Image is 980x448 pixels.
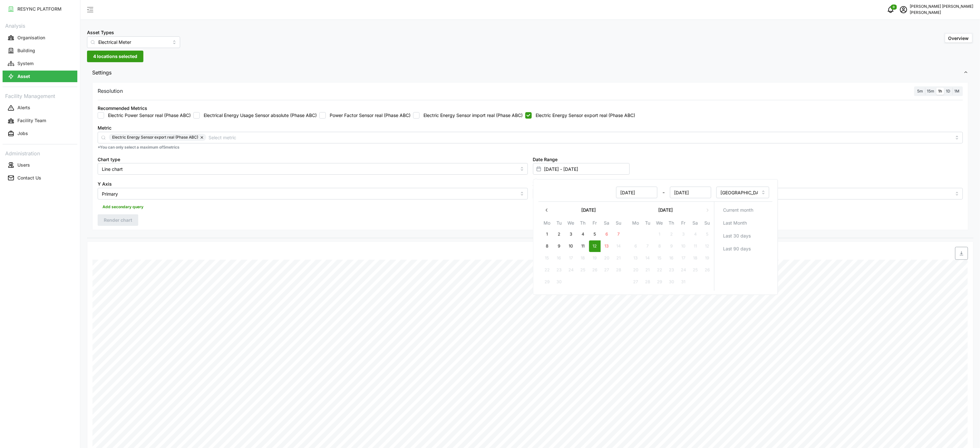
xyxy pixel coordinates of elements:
[723,243,751,254] span: Last 90 days
[17,104,30,111] p: Alerts
[17,175,41,181] p: Contact Us
[98,124,112,131] label: Metric
[642,240,653,252] button: 7 October 2025
[553,252,565,264] button: 16 September 2025
[209,134,952,141] input: Select metric
[3,32,77,44] button: Organisation
[3,115,77,127] button: Facility Team
[689,240,701,252] button: 11 October 2025
[541,264,553,276] button: 22 September 2025
[665,219,677,229] th: Th
[3,114,77,127] a: Facility Team
[677,229,689,240] button: 3 October 2025
[3,44,77,57] a: Building
[577,252,588,264] button: 18 September 2025
[665,264,677,276] button: 23 October 2025
[98,87,123,95] p: Resolution
[553,204,625,216] button: [DATE]
[533,179,778,295] div: Select date range
[533,156,558,163] label: Date Range
[87,81,974,238] div: Settings
[3,102,77,114] a: Alerts
[17,47,35,54] p: Building
[87,65,974,81] button: Settings
[565,219,577,229] th: We
[717,243,770,255] button: Last 90 days
[553,276,565,288] button: 30 September 2025
[3,21,77,30] p: Analysis
[642,264,653,276] button: 21 October 2025
[98,145,963,150] p: *You can only select a maximum of 5 metrics
[17,130,28,137] p: Jobs
[654,276,665,288] button: 29 October 2025
[577,264,588,276] button: 25 September 2025
[98,163,528,175] input: Select chart type
[701,240,713,252] button: 12 October 2025
[541,276,553,288] button: 29 September 2025
[642,219,654,229] th: Tu
[689,229,701,240] button: 4 October 2025
[553,264,565,276] button: 23 September 2025
[601,229,612,240] button: 6 September 2025
[723,205,753,216] span: Current month
[17,60,34,67] p: System
[553,229,565,240] button: 2 September 2025
[565,252,577,264] button: 17 September 2025
[541,240,553,252] button: 8 September 2025
[601,252,612,264] button: 20 September 2025
[577,219,589,229] th: Th
[665,240,677,252] button: 9 October 2025
[642,252,653,264] button: 14 October 2025
[553,219,565,229] th: Tu
[701,219,713,229] th: Su
[723,230,751,241] span: Last 30 days
[948,35,969,41] span: Overview
[3,71,77,82] button: Asset
[601,240,612,252] button: 13 September 2025
[897,3,910,16] button: schedule
[589,240,600,252] button: 12 September 2025
[701,252,713,264] button: 19 October 2025
[98,156,120,163] label: Chart type
[630,240,641,252] button: 6 October 2025
[642,276,653,288] button: 28 October 2025
[3,58,77,69] button: System
[3,128,77,140] button: Jobs
[3,159,77,171] a: Users
[689,264,701,276] button: 25 October 2025
[589,219,601,229] th: Fr
[93,51,137,62] span: 4 locations selected
[654,219,665,229] th: We
[665,252,677,264] button: 16 October 2025
[677,252,689,264] button: 17 October 2025
[532,112,635,119] label: Electric Energy Sensor export real (Phase ABC)
[3,148,77,158] p: Administration
[893,5,895,9] span: 0
[613,219,625,229] th: Su
[589,264,600,276] button: 26 September 2025
[200,112,317,119] label: Electrical Energy Usage Sensor absolute (Phase ABC)
[17,34,45,41] p: Organisation
[3,3,77,15] button: RESYNC PLATFORM
[3,159,77,171] button: Users
[677,219,689,229] th: Fr
[104,112,191,119] label: Electric Power Sensor real (Phase ABC)
[17,73,30,80] p: Asset
[717,217,770,229] button: Last Month
[87,29,114,36] label: Asset Types
[3,31,77,44] a: Organisation
[553,240,565,252] button: 9 September 2025
[927,89,935,93] span: 15m
[3,171,77,184] a: Contact Us
[98,202,148,212] button: Add secondary query
[613,240,624,252] button: 14 September 2025
[3,70,77,83] a: Asset
[654,240,665,252] button: 8 October 2025
[112,134,199,141] span: Electric Energy Sensor export real (Phase ABC)
[654,252,665,264] button: 15 October 2025
[723,218,747,229] span: Last Month
[577,229,588,240] button: 4 September 2025
[613,252,624,264] button: 21 September 2025
[938,89,942,93] span: 1h
[3,3,77,15] a: RESYNC PLATFORM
